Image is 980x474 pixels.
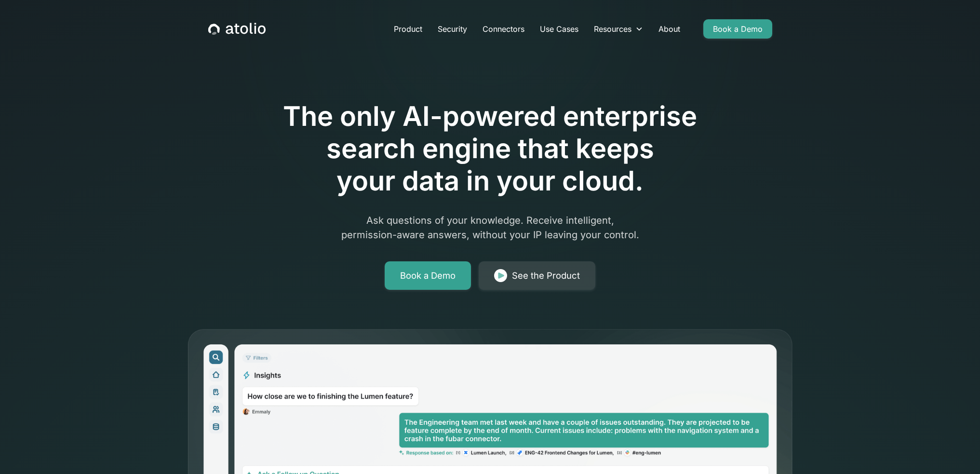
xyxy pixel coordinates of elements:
[386,19,430,39] a: Product
[703,19,772,39] a: Book a Demo
[594,23,631,35] div: Resources
[305,213,675,242] p: Ask questions of your knowledge. Receive intelligent, permission-aware answers, without your IP l...
[512,269,580,283] div: See the Product
[243,100,737,198] h1: The only AI-powered enterprise search engine that keeps your data in your cloud.
[430,19,475,39] a: Security
[532,19,586,39] a: Use Cases
[479,261,595,290] a: See the Product
[208,23,266,35] a: home
[651,19,688,39] a: About
[385,261,471,290] a: Book a Demo
[475,19,532,39] a: Connectors
[586,19,651,39] div: Resources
